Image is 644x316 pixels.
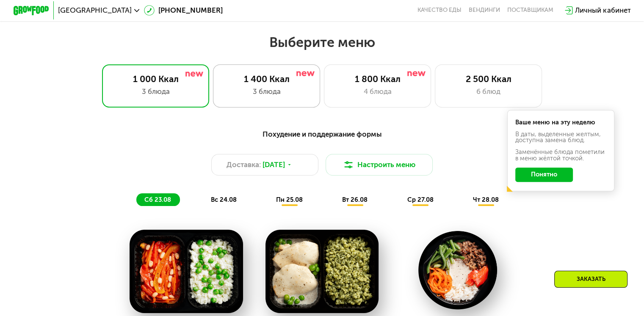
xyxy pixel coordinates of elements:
[111,74,200,84] div: 1 000 Ккал
[444,86,533,97] div: 6 блюд
[227,159,261,170] span: Доставка:
[144,5,223,16] a: [PHONE_NUMBER]
[326,154,433,176] button: Настроить меню
[407,196,433,203] span: ср 27.08
[333,86,422,97] div: 4 блюда
[342,196,368,203] span: вт 26.08
[515,149,607,162] div: Заменённые блюда пометили в меню жёлтой точкой.
[57,129,587,140] div: Похудение и поддержание формы
[473,196,499,203] span: чт 28.08
[469,7,500,14] a: Вендинги
[554,271,627,288] div: Заказать
[515,131,607,144] div: В даты, выделенные желтым, доступна замена блюд.
[507,7,553,14] div: поставщикам
[515,168,573,182] button: Понятно
[111,86,200,97] div: 3 блюда
[222,86,311,97] div: 3 блюда
[276,196,303,203] span: пн 25.08
[333,74,422,84] div: 1 800 Ккал
[417,7,462,14] a: Качество еды
[58,7,132,14] span: [GEOGRAPHIC_DATA]
[444,74,533,84] div: 2 500 Ккал
[210,196,236,203] span: вс 24.08
[144,196,171,203] span: сб 23.08
[515,119,607,126] div: Ваше меню на эту неделю
[29,34,616,51] h2: Выберите меню
[263,159,285,170] span: [DATE]
[222,74,311,84] div: 1 400 Ккал
[575,5,630,16] div: Личный кабинет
